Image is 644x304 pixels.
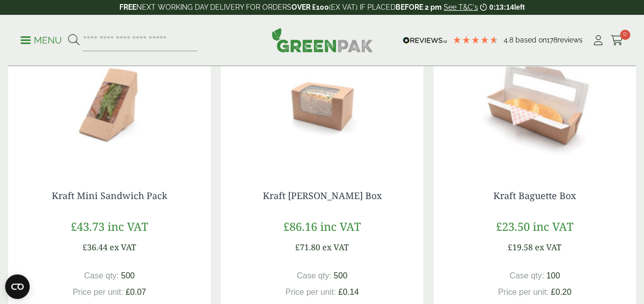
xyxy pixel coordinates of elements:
[71,218,77,233] span: £
[322,241,349,252] span: ex VAT
[292,3,329,11] strong: OVER £100
[514,3,525,11] span: left
[489,3,514,11] span: 0:13:14
[285,287,336,296] span: Price per unit:
[121,271,135,279] span: 500
[496,218,530,233] bdi: 23.50
[221,41,423,169] img: 5430063A Kraft Bloomer Sandwich Box Closed with sandwich contents
[295,241,320,252] bdi: 71.80
[592,35,605,46] i: My Account
[620,30,630,40] span: 0
[452,35,498,45] div: 4.78 Stars
[493,189,576,201] a: Kraft Baguette Box
[547,36,557,44] span: 178
[509,271,544,279] span: Case qty:
[611,35,624,46] i: Cart
[533,218,573,233] span: inc VAT
[551,287,571,296] bdi: 0.20
[82,241,87,252] span: £
[20,34,62,47] p: Menu
[504,36,515,44] span: 4.8
[110,241,136,252] span: ex VAT
[338,287,343,296] span: £
[126,287,130,296] span: £
[5,274,30,299] button: Open CMP widget
[338,287,359,296] bdi: 0.14
[515,36,547,44] span: Based on
[498,287,549,296] span: Price per unit:
[297,271,331,279] span: Case qty:
[283,218,317,233] bdi: 86.16
[535,241,562,252] span: ex VAT
[119,3,136,11] strong: FREE
[108,218,148,233] span: inc VAT
[403,37,447,44] img: REVIEWS.io
[73,287,123,296] span: Price per unit:
[396,3,442,11] strong: BEFORE 2 pm
[611,33,624,48] a: 0
[295,241,300,252] span: £
[8,41,211,169] img: 5430063B Kraft Mini Sandwich Pack Closed with food contents
[433,41,636,169] img: 5430063F Kraft Bagette Box Open with Bagette
[444,3,478,11] a: See T&C's
[272,28,373,52] img: GreenPak Supplies
[508,241,533,252] bdi: 19.58
[84,271,119,279] span: Case qty:
[508,241,512,252] span: £
[546,271,560,279] span: 100
[20,34,62,45] a: Menu
[82,241,108,252] bdi: 36.44
[126,287,146,296] bdi: 0.07
[283,218,289,233] span: £
[557,36,583,44] span: reviews
[320,218,361,233] span: inc VAT
[71,218,105,233] bdi: 43.73
[52,189,168,201] a: Kraft Mini Sandwich Pack
[551,287,555,296] span: £
[334,271,347,279] span: 500
[263,189,382,201] a: Kraft [PERSON_NAME] Box
[496,218,502,233] span: £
